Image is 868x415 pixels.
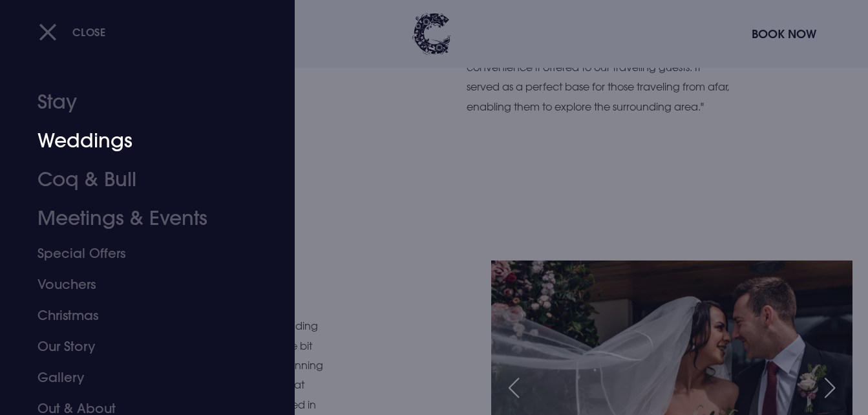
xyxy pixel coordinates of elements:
[37,83,240,122] a: Stay
[37,362,240,393] a: Gallery
[37,331,240,362] a: Our Story
[37,238,240,269] a: Special Offers
[37,160,240,199] a: Coq & Bull
[72,25,106,39] span: Close
[39,19,106,45] button: Close
[37,122,240,160] a: Weddings
[37,199,240,238] a: Meetings & Events
[37,300,240,331] a: Christmas
[37,269,240,300] a: Vouchers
